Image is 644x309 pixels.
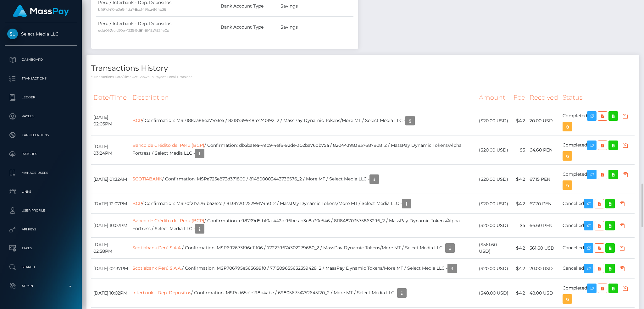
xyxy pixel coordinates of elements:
th: Fee [511,89,527,106]
td: $4.2 [511,259,527,279]
td: Completed [560,106,635,135]
td: ($20.00 USD) [477,194,511,214]
td: [DATE] 02:05PM [91,106,130,135]
td: [DATE] 01:32AM [91,165,130,194]
td: Completed [560,279,635,308]
a: Manage Users [5,165,77,181]
th: Status [560,89,635,106]
td: [DATE] 10:07PM [91,214,130,238]
td: Cancelled [560,194,635,214]
td: / Confirmation: MSP0f217a761ba262c / 813872017529917440_2 / MassPay Dynamic Tokens/More MT / Sele... [130,194,477,214]
a: Admin [5,278,77,294]
a: Interbank - Dep. Depositos [132,290,191,295]
td: Savings [278,17,353,38]
p: Batches [7,149,75,159]
a: Payees [5,108,77,124]
p: API Keys [7,225,75,234]
th: Received [527,89,560,106]
a: BCP [132,118,142,123]
td: 20.00 USD [527,259,560,279]
a: Ledger [5,90,77,105]
p: Admin [7,281,75,291]
td: $4.2 [511,238,527,259]
td: $4.2 [511,106,527,135]
img: Select Media LLC [7,29,18,39]
td: / Confirmation: MSP706795e565699f0 / 771509655632359428_2 / MassPay Dynamic Tokens/More MT / Sele... [130,259,477,279]
td: 20.00 USD [527,106,560,135]
td: 67.70 PEN [527,194,560,214]
td: Peru / Interbank - Dep. Depositos [96,17,219,38]
td: 67.15 PEN [527,165,560,194]
td: Cancelled [560,238,635,259]
a: Dashboard [5,52,77,68]
p: Links [7,187,75,196]
td: ($48.00 USD) [477,279,511,308]
td: / Confirmation: MSP692673f96c11f06 / 772239674302279680_2 / MassPay Dynamic Tokens/More MT / Sele... [130,238,477,259]
a: Scotiabank Perú S.A.A. [132,245,182,251]
td: 66.60 PEN [527,214,560,238]
td: Completed [560,135,635,165]
a: User Profile [5,203,77,218]
p: Transactions [7,74,75,83]
td: [DATE] 12:07PM [91,194,130,214]
p: * Transactions date/time are shown in payee's local timezone [91,74,635,79]
small: edd097ec-c70e-4335-9d81-8f48a7824e0d [98,28,169,33]
td: $5 [511,214,527,238]
a: Cancellations [5,127,77,143]
a: Banco de Crédito del Peru (BCP) [132,142,204,148]
a: BCP [132,201,142,206]
p: Search [7,262,75,272]
a: Batches [5,146,77,162]
td: 64.60 PEN [527,135,560,165]
h4: Transactions History [91,63,635,74]
td: $4.2 [511,165,527,194]
td: [DATE] 03:24PM [91,135,130,165]
td: 561.60 USD [527,238,560,259]
td: $4.2 [511,279,527,308]
img: MassPay Logo [13,5,69,17]
td: ($20.00 USD) [477,259,511,279]
a: API Keys [5,222,77,237]
a: Links [5,184,77,200]
td: ($20.00 USD) [477,135,511,165]
td: $5 [511,135,527,165]
th: Description [130,89,477,106]
td: / Confirmation: MSP188ea86ea77e3e5 / 821873994847240192_2 / MassPay Dynamic Tokens/More MT / Sele... [130,106,477,135]
td: [DATE] 02:37PM [91,259,130,279]
td: ($20.00 USD) [477,165,511,194]
td: Cancelled [560,259,635,279]
td: Completed [560,165,635,194]
td: [DATE] 10:02PM [91,279,130,308]
a: Banco de Crédito del Peru (BCP) [132,218,204,223]
td: ($20.00 USD) [477,106,511,135]
th: Amount [477,89,511,106]
a: SCOTIABANK [132,176,162,182]
th: Date/Time [91,89,130,106]
td: / Confirmation: db5ba1ea-49b9-4ef6-92de-302ba76db75a / 820443983837687808_2 / MassPay Dynamic Tok... [130,135,477,165]
td: $4.2 [511,194,527,214]
td: / Confirmation: MSPcd65c1e198b4abe / 698056734752645120_2 / More MT / Select Media LLC - [130,279,477,308]
p: Taxes [7,244,75,253]
td: Bank Account Type [219,17,278,38]
td: Cancelled [560,214,635,238]
td: ($561.60 USD) [477,238,511,259]
p: Manage Users [7,168,75,178]
a: Search [5,259,77,275]
p: Payees [7,112,75,121]
td: / Confirmation: e98739d5-b10a-442c-96be-ad3e8a30e546 / 811848703575863296_2 / MassPay Dynamic Tok... [130,214,477,238]
td: ($20.00 USD) [477,214,511,238]
p: Dashboard [7,55,75,64]
a: Taxes [5,240,77,256]
td: [DATE] 02:58PM [91,238,130,259]
td: / Confirmation: MSPa725e873d371800 / 814800003443736576_2 / More MT / Select Media LLC - [130,165,477,194]
p: User Profile [7,206,75,215]
small: b691d410-a0e6-4da7-8cc1-19fca4f64b28 [98,7,166,12]
p: Ledger [7,93,75,102]
a: Scotiabank Perú S.A.A. [132,265,182,271]
a: Transactions [5,71,77,86]
span: Select Media LLC [5,31,77,37]
td: 48.00 USD [527,279,560,308]
p: Cancellations [7,130,75,140]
